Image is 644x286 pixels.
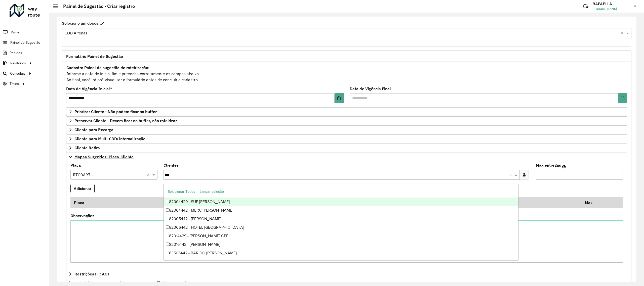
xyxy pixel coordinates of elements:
a: Priorizar Cliente - Não podem ficar no buffer [66,107,627,116]
div: 82014429 - [PERSON_NAME] CPF [164,232,518,240]
div: Mapas Sugeridos: Placa-Cliente [66,161,627,269]
span: Cliente para Multi-CDD/Internalização [74,137,145,141]
label: Data de Vigência Inicial [66,86,112,92]
div: 82016442 - [PERSON_NAME] [164,240,518,249]
label: Clientes [164,162,179,168]
span: Formulário Painel de Sugestão [66,54,123,58]
div: 82006442 - HOTEL [GEOGRAPHIC_DATA] [164,223,518,232]
button: Selecionar Todos [166,188,197,196]
div: 82004429 - SUP [PERSON_NAME] [164,198,518,206]
span: Relatórios [10,61,26,66]
a: Mapas Sugeridos: Placa-Cliente [66,153,627,161]
a: Cliente para Recarga [66,125,627,134]
a: Cliente para Multi-CDD/Internalização [66,134,627,143]
span: Preservar Cliente - Devem ficar no buffer, não roteirizar [74,119,177,123]
span: Restrições Spot: Forma de Pagamento e Perfil de Descarga/Entrega [74,281,201,285]
a: Restrições FF: ACT [66,270,627,278]
h2: Painel de Sugestão - Criar registro [58,4,135,9]
span: Cliente para Recarga [74,128,113,132]
span: Cliente Retira [74,146,100,150]
a: Preservar Cliente - Devem ficar no buffer, não roteirizar [66,116,627,125]
span: Painel [11,30,20,35]
ng-dropdown-panel: Options list [164,184,519,260]
a: Cliente Retira [66,144,627,152]
button: Choose Date [618,93,627,103]
div: Informe a data de inicio, fim e preencha corretamente os campos abaixo. Ao final, você irá pré-vi... [66,64,627,83]
span: Clear all [621,30,625,36]
span: Painel de Sugestão [10,40,40,45]
a: Contato Rápido [580,1,591,12]
div: 82004442 - MERC [PERSON_NAME] [164,206,518,215]
label: Placa [70,162,81,168]
button: Adicionar [70,184,95,193]
button: Limpar seleção [197,188,226,196]
span: Consultas [10,71,25,76]
span: Restrições FF: ACT [74,272,109,276]
label: Data de Vigência Final [350,86,391,92]
label: Observações [70,213,94,219]
span: Priorizar Cliente - Não podem ficar no buffer [74,110,157,114]
label: Selecione um depósito [62,20,104,26]
span: Clear all [147,172,151,178]
button: Choose Date [335,93,344,103]
span: [PERSON_NAME] [592,7,630,11]
span: Pedidos [10,50,22,56]
th: Placa [70,197,169,208]
h3: RAFAELLA [592,2,630,6]
span: Mapas Sugeridos: Placa-Cliente [74,155,134,159]
th: Max [581,197,601,208]
div: 82005442 - [PERSON_NAME] [164,215,518,223]
em: Máximo de clientes que serão colocados na mesma rota com os clientes informados [562,165,566,169]
span: Tático [10,81,19,86]
span: Clear all [509,172,513,178]
label: Max entregas [536,162,561,168]
div: 83506442 - BAR DO [PERSON_NAME] [164,249,518,257]
strong: Cadastro Painel de sugestão de roteirização: [66,65,149,70]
